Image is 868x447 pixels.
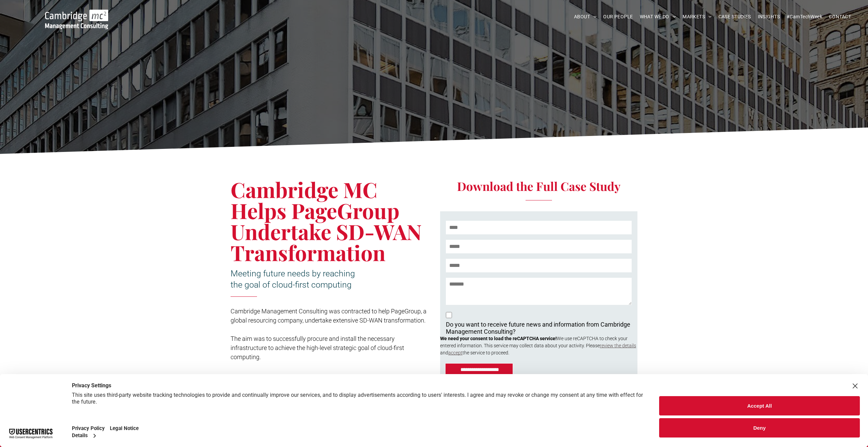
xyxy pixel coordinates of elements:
[600,12,636,22] a: OUR PEOPLE
[446,312,452,318] input: Do you want to receive future news and information from Cambridge Management Consulting? Cambridg...
[231,175,422,267] span: Cambridge MC Helps PageGroup Undertake SD-WAN Transformation
[440,336,636,355] span: We use reCAPTCHA to check your entered information. This service may collect data about your acti...
[826,12,854,22] a: CONTACT
[45,9,108,29] img: Cambridge MC Logo
[448,349,462,356] a: accept
[571,12,600,22] a: ABOUT
[636,12,679,22] a: WHAT WE DO
[600,342,636,349] a: review the details
[715,12,754,22] a: CASE STUDIES
[440,336,557,341] strong: We need your consent to load the reCAPTCHA service!
[679,12,715,22] a: MARKETS
[231,308,427,324] span: Cambridge Management Consulting was contracted to help PageGroup, a global resourcing company, un...
[446,321,630,335] p: Do you want to receive future news and information from Cambridge Management Consulting?
[754,12,783,22] a: INSIGHTS
[231,335,404,361] span: The aim was to successfully procure and install the necessary infrastructure to achieve the high-...
[457,178,620,194] span: Download the Full Case Study
[783,12,826,22] a: #CamTechWeek
[231,269,355,290] span: Meeting future needs by reaching the goal of cloud-first computing
[45,11,108,18] a: Your Business Transformed | Cambridge Management Consulting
